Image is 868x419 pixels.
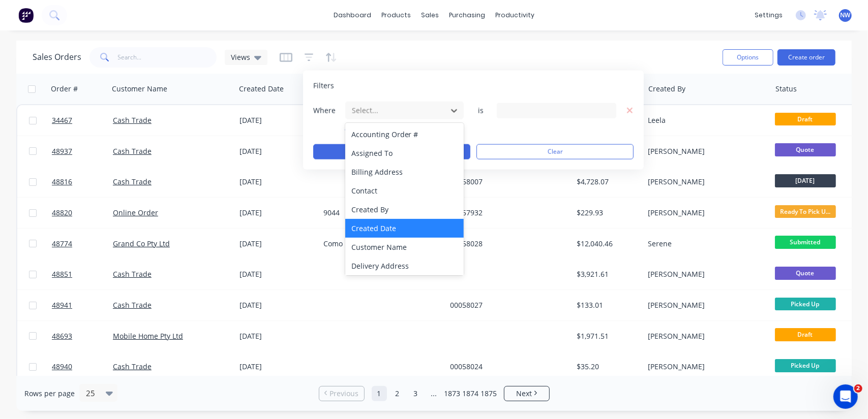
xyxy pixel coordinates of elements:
div: $35.20 [577,362,637,372]
div: 00058024 [450,362,563,372]
span: 48851 [52,269,72,279]
span: 48937 [52,146,72,156]
h1: Sales Orders [33,52,81,62]
a: Cash Trade [113,362,152,371]
span: 48941 [52,300,72,310]
div: [PERSON_NAME] [648,177,761,187]
a: Page 1 is your current page [372,386,387,401]
div: Serene [648,239,761,249]
a: Mobile Home Pty Ltd [113,331,183,341]
div: $12,040.46 [577,239,637,249]
a: 48816 [52,167,113,197]
div: Como [323,239,436,249]
span: 2 [854,384,862,393]
div: 9044 [323,208,436,218]
div: Accounting Order # [345,125,464,144]
a: Page 3 [408,386,424,401]
span: Where [313,105,344,115]
a: 48820 [52,198,113,228]
img: Factory [18,8,34,23]
span: Picked Up [775,298,836,310]
button: Clear [476,144,634,159]
button: Apply [313,144,470,159]
a: dashboard [328,8,376,23]
a: Page 1875 [482,386,497,401]
a: Grand Co Pty Ltd [113,239,170,248]
div: $4,728.07 [577,177,637,187]
span: Ready To Pick U... [775,205,836,218]
div: Created By [345,200,464,219]
a: Cash Trade [113,177,152,186]
div: [PERSON_NAME] [648,362,761,372]
span: 34467 [52,115,72,125]
span: Views [231,52,250,62]
a: Next page [504,389,549,399]
span: Picked Up [775,359,836,372]
button: Create order [777,49,835,66]
div: [DATE] [240,269,315,279]
div: Customer Name [112,84,167,94]
a: Previous page [319,389,364,399]
a: Cash Trade [113,146,152,156]
a: 48851 [52,259,113,289]
div: settings [750,8,788,23]
div: productivity [490,8,540,23]
div: [DATE] [240,208,315,218]
div: [DATE] [240,177,315,187]
a: 48774 [52,229,113,259]
div: products [376,8,416,23]
span: Filters [313,81,334,91]
span: is [470,105,491,115]
div: [DATE] [240,300,315,310]
iframe: Intercom live chat [833,384,858,409]
div: [DATE] [240,239,315,249]
input: Search... [118,47,217,68]
div: $133.01 [577,300,637,310]
div: Created Date [345,219,464,238]
a: Page 1874 [463,386,478,401]
a: Page 1873 [445,386,460,401]
span: Next [516,389,532,399]
div: [PERSON_NAME] [648,300,761,310]
a: 48941 [52,290,113,320]
div: [PERSON_NAME] [648,331,761,341]
span: Draft [775,328,836,341]
div: [PERSON_NAME] [648,146,761,156]
a: Cash Trade [113,269,152,279]
a: 48940 [52,351,113,382]
div: [DATE] [240,331,315,341]
a: 34467 [52,105,113,136]
span: Previous [330,389,358,399]
div: Created Date [239,84,284,94]
a: 48937 [52,136,113,167]
div: [DATE] [240,362,315,372]
div: 00058028 [450,239,563,249]
div: 00057932 [450,208,563,218]
span: 48774 [52,239,72,249]
div: Status [775,84,797,94]
div: Leela [648,115,761,125]
div: Delivery Address [345,256,464,275]
span: [DATE] [775,174,836,187]
div: Assigned To [345,144,464,163]
a: Jump forward [427,386,442,401]
span: Submitted [775,236,836,248]
div: $229.93 [577,208,637,218]
div: Customer Name [345,238,464,256]
button: Options [723,49,773,66]
div: [DATE] [240,146,315,156]
div: Created By [648,84,685,94]
span: 48940 [52,362,72,372]
span: Quote [775,143,836,156]
div: sales [416,8,444,23]
a: 48693 [52,321,113,351]
div: [DATE] [240,115,315,125]
div: [PERSON_NAME] [648,208,761,218]
span: 48816 [52,177,72,187]
div: Order # [51,84,78,94]
span: Quote [775,267,836,279]
div: 00058027 [450,300,563,310]
div: Contact [345,181,464,200]
a: Page 2 [390,386,405,401]
div: purchasing [444,8,490,23]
